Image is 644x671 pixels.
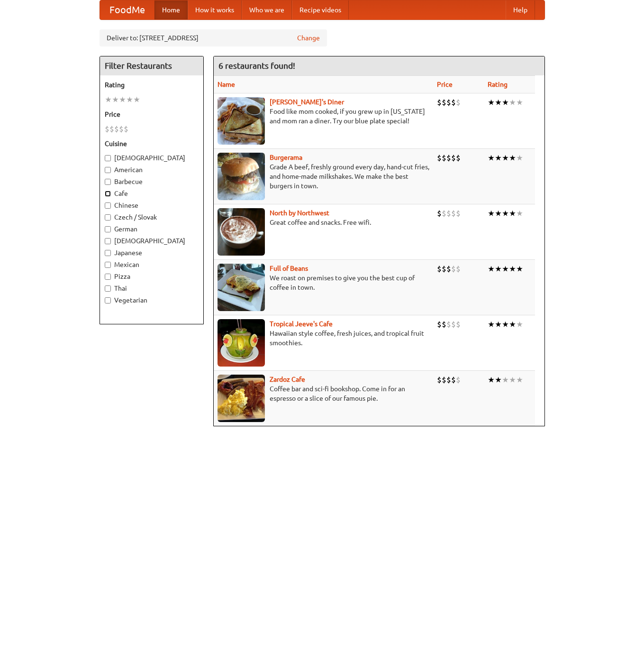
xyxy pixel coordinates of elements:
[218,61,295,70] ng-pluralize: 6 restaurants found!
[509,264,516,274] li: ★
[488,264,495,274] li: ★
[495,375,502,385] li: ★
[516,375,523,385] li: ★
[218,153,265,200] img: burgerama.jpg
[446,208,451,219] li: $
[502,153,509,163] li: ★
[437,153,442,163] li: $
[218,264,265,311] img: beans.jpg
[502,97,509,108] li: ★
[495,319,502,330] li: ★
[292,0,349,19] a: Recipe videos
[437,97,442,108] li: $
[502,208,509,219] li: ★
[126,94,133,105] li: ★
[437,81,453,88] a: Price
[509,319,516,330] li: ★
[100,0,154,19] a: FoodMe
[516,264,523,274] li: ★
[456,153,461,163] li: $
[509,375,516,385] li: ★
[442,97,446,108] li: $
[451,319,456,330] li: $
[105,201,199,210] label: Chinese
[105,285,111,292] input: Thai
[218,208,265,256] img: north.jpg
[105,80,199,90] h5: Rating
[112,94,119,105] li: ★
[218,218,429,227] p: Great coffee and snacks. Free wifi.
[105,212,199,222] label: Czech / Slovak
[105,260,199,269] label: Mexican
[105,110,199,119] h5: Price
[105,139,199,148] h5: Cuisine
[495,153,502,163] li: ★
[456,264,461,274] li: $
[495,97,502,108] li: ★
[218,375,265,422] img: zardoz.jpg
[442,153,446,163] li: $
[516,208,523,219] li: ★
[509,208,516,219] li: ★
[270,376,305,383] a: Zardoz Cafe
[509,153,516,163] li: ★
[456,375,461,385] li: $
[446,319,451,330] li: $
[105,177,199,186] label: Barbecue
[154,0,188,19] a: Home
[270,209,329,217] b: North by Northwest
[105,153,199,163] label: [DEMOGRAPHIC_DATA]
[509,97,516,108] li: ★
[218,107,429,126] p: Food like mom cooked, if you grew up in [US_STATE] and mom ran a diner. Try our blue plate special!
[105,272,199,281] label: Pizza
[451,153,456,163] li: $
[270,265,308,272] a: Full of Beans
[451,375,456,385] li: $
[502,375,509,385] li: ★
[495,208,502,219] li: ★
[133,94,140,105] li: ★
[105,248,199,257] label: Japanese
[270,98,344,106] a: [PERSON_NAME]'s Diner
[105,191,111,197] input: Cafe
[105,238,111,244] input: [DEMOGRAPHIC_DATA]
[105,165,199,175] label: American
[105,155,111,161] input: [DEMOGRAPHIC_DATA]
[105,297,111,303] input: Vegetarian
[488,208,495,219] li: ★
[218,97,265,145] img: sallys.jpg
[105,214,111,221] input: Czech / Slovak
[446,264,451,274] li: $
[105,167,111,173] input: American
[218,384,429,403] p: Coffee bar and sci-fi bookshop. Come in for an espresso or a slice of our famous pie.
[105,226,111,232] input: German
[105,274,111,280] input: Pizza
[188,0,242,19] a: How it works
[105,202,111,209] input: Chinese
[451,97,456,108] li: $
[488,97,495,108] li: ★
[105,224,199,234] label: German
[488,153,495,163] li: ★
[516,319,523,330] li: ★
[270,154,302,161] a: Burgerama
[495,264,502,274] li: ★
[456,319,461,330] li: $
[297,33,320,43] a: Change
[442,319,446,330] li: $
[451,208,456,219] li: $
[270,320,333,328] a: Tropical Jeeve's Cafe
[456,208,461,219] li: $
[442,264,446,274] li: $
[516,97,523,108] li: ★
[488,81,508,88] a: Rating
[502,319,509,330] li: ★
[105,94,112,105] li: ★
[114,124,119,134] li: $
[105,295,199,305] label: Vegetarian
